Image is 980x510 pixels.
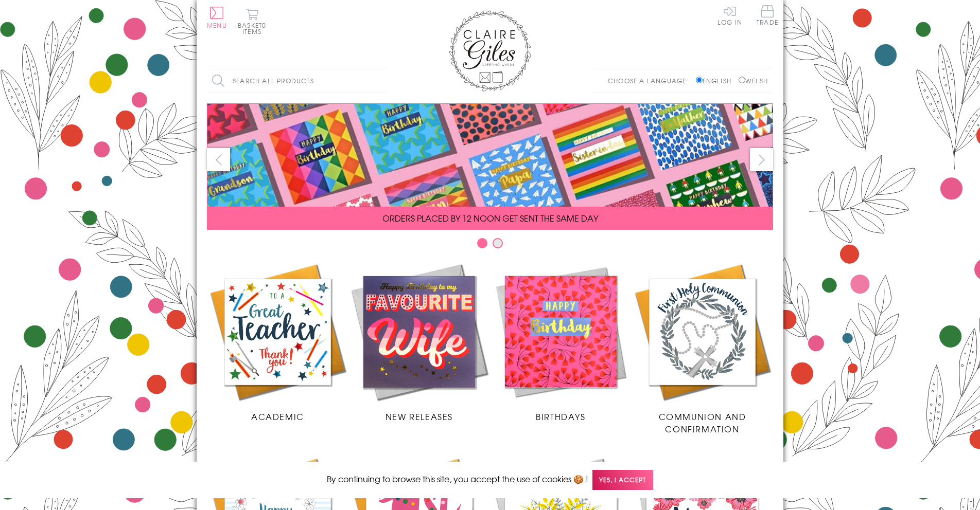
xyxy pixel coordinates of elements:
[251,410,304,423] span: Academic
[490,261,632,423] a: Birthdays
[608,76,694,85] p: Choose a language:
[477,238,487,248] button: Carousel Page 1 (Current Slide)
[632,261,773,435] a: Communion and Confirmation
[757,5,778,25] span: Trade
[207,7,227,28] button: Menu
[382,212,598,224] span: ORDERS PLACED BY 12 NOON GET SENT THE SAME DAY
[750,148,773,171] button: next
[242,21,266,36] span: 0 items
[207,148,230,171] button: prev
[207,238,773,253] div: Carousel Pagination
[696,77,703,83] input: English
[207,261,348,423] a: Academic
[592,470,653,490] span: Yes, I accept
[207,21,227,30] span: Menu
[659,410,746,435] span: Communion and Confirmation
[739,77,745,83] input: Welsh
[449,10,531,92] img: Claire Giles Greetings Cards
[238,8,266,34] button: Basket0 items
[717,5,742,25] a: Log In
[348,261,490,423] a: New Releases
[207,69,387,93] input: Search all products
[493,238,503,248] button: Carousel Page 2
[696,76,737,85] label: English
[536,410,585,423] span: Birthdays
[386,410,453,423] span: New Releases
[739,76,768,85] label: Welsh
[757,5,778,27] a: Trade
[377,69,387,93] input: Search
